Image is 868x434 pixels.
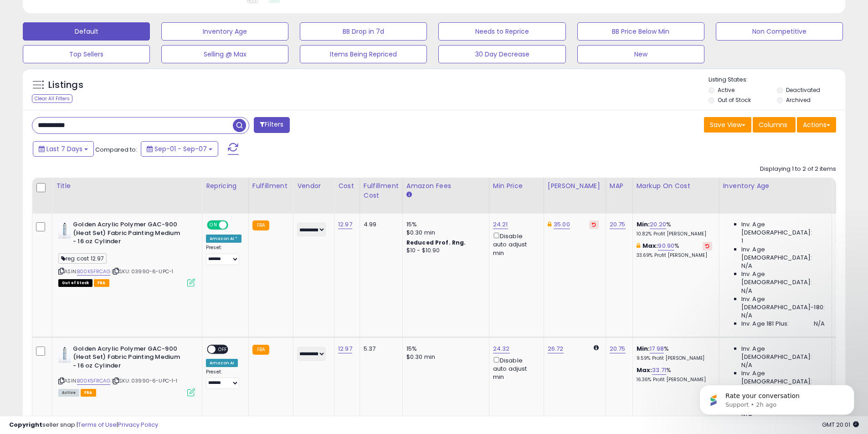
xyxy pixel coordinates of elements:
p: 16.36% Profit [PERSON_NAME] [637,377,712,383]
button: Home [143,4,160,21]
span: OFF [216,345,230,353]
div: Displaying 1 to 2 of 2 items [760,165,836,174]
label: Out of Stock [718,96,751,104]
img: 310x4WQ5uzL._SL40_.jpg [58,220,71,239]
a: Terms of Use [78,420,117,429]
button: New [577,45,704,63]
div: Close [160,4,176,20]
div: $10 - $10.90 [406,247,482,255]
b: Max: [642,241,658,250]
span: N/A [741,311,752,320]
button: Default [23,22,150,41]
a: B00K5FRCAG [77,268,110,276]
span: Inv. Age [DEMOGRAPHIC_DATA]-180: [741,295,825,311]
div: Min Price [493,181,540,191]
div: Preset: [206,245,241,265]
div: Britney says… [7,275,175,320]
small: (0%) [836,353,848,361]
a: 26.72 [548,344,564,353]
img: 310x4WQ5uzL._SL40_.jpg [58,345,71,363]
span: 1 [741,237,743,245]
div: 5.37 [364,345,395,353]
div: Cost [338,181,356,191]
small: Amazon Fees. [406,191,412,199]
b: Reduced Prof. Rng. [406,239,466,246]
div: Disable auto adjust min [493,231,537,257]
div: % [637,242,712,259]
span: N/A [741,287,752,295]
div: We get these inventory reports from Amazon every hour, so can you confirm if you have a listed pr... [15,73,142,127]
a: 12.97 [338,344,352,353]
a: B00K5FRCAG [77,377,110,385]
span: All listings currently available for purchase on Amazon [58,389,79,397]
div: Britney says… [7,202,175,247]
p: Listing States: [709,76,845,84]
span: | SKU: 03990-6-UPC-1 [112,268,173,275]
div: Amazon AI * [206,235,241,243]
div: Fulfillment Cost [364,181,399,200]
a: 24.21 [493,220,508,229]
a: Privacy Policy [118,420,158,429]
button: go back [6,4,23,21]
span: Inv. Age [DEMOGRAPHIC_DATA]: [741,245,825,262]
th: CSV column name: cust_attr_2_Vendor [293,178,334,214]
small: (0%) [836,229,848,236]
button: Columns [753,117,796,133]
div: Markup on Cost [637,181,715,191]
span: Inv. Age [DEMOGRAPHIC_DATA]: [741,220,825,237]
b: Golden Acrylic Polymer GAC-900 (Heat Set) Fabric Painting Medium - 16 oz Cylinder [73,345,184,373]
p: 33.69% Profit [PERSON_NAME] [637,252,712,259]
button: BB Price Below Min [577,22,704,41]
button: BB Drop in 7d [300,22,427,41]
div: 15% [406,345,482,353]
button: 30 Day Decrease [438,45,565,63]
div: Okay, I just put it in again. I will keep an eye on it over the next hour and reach back out of t... [33,139,175,195]
button: Non Competitive [716,22,843,41]
span: Inv. Age 181 Plus: [741,320,789,328]
i: Calculated using Dynamic Max Price. [594,345,599,351]
div: Have a great rest of your day and we're here if you need us! [15,289,142,306]
div: Amazing, [PERSON_NAME]! [15,280,142,289]
h5: Listings [48,79,83,92]
span: ON [208,221,219,229]
div: Amazing, [PERSON_NAME]!Have a great rest of your day and we're here if you need us! [7,275,149,312]
div: % [637,366,712,383]
label: Archived [786,96,811,104]
div: % [637,220,712,237]
button: Save View [704,117,751,133]
div: seller snap | | [9,421,158,429]
div: 4.99 [364,220,395,229]
span: All listings that are currently out of stock and unavailable for purchase on Amazon [58,279,92,287]
span: Inv. Age [DEMOGRAPHIC_DATA]: [741,270,825,286]
div: ASIN: [58,345,195,395]
button: Sep-01 - Sep-07 [141,141,218,157]
span: Inv. Age [DEMOGRAPHIC_DATA]: [741,345,825,361]
span: OFF [227,221,241,229]
span: Compared to: [95,145,137,154]
div: ASIN: [58,220,195,286]
div: Inventory Age [723,181,828,191]
a: 90.90 [658,241,674,250]
span: FBA [94,279,109,287]
div: Support says… [7,320,175,384]
div: we are all set now!! Thank you [62,247,175,267]
a: 24.32 [493,344,510,353]
a: 20.75 [610,344,626,353]
a: 33.71 [652,366,666,375]
div: Christina says… [7,247,175,275]
div: Okay, I just put it in again. I will keep an eye on it over the next hour and reach back out of t... [40,145,168,189]
img: Profile image for Support [26,5,41,20]
p: 10.82% Profit [PERSON_NAME] [637,231,712,237]
div: Amazon Fees [406,181,485,191]
a: 20.75 [610,220,626,229]
div: Amazon AI [206,359,238,367]
span: Last 7 Days [46,144,82,153]
span: | SKU: 03990-6-UPC-1-1 [112,377,178,384]
div: Vendor [297,181,330,191]
div: Preset: [206,369,241,389]
span: Sep-01 - Sep-07 [154,144,207,153]
div: Clear All Filters [32,94,72,103]
div: Okay great, I'll keep this conversation open and check back again on this SKU in an hour! [15,208,142,235]
div: $0.30 min [406,353,482,361]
